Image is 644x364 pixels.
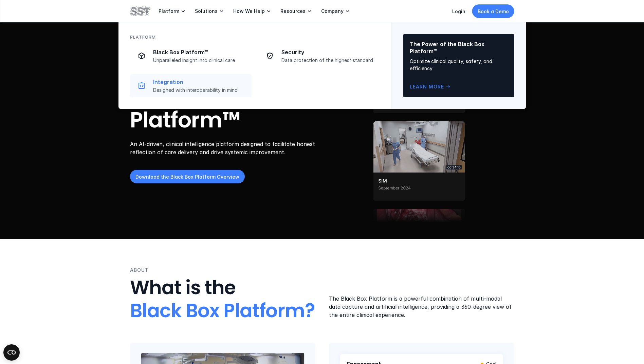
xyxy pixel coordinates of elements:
img: Surgical instrument inside of patient [373,207,464,287]
img: Surgical staff in operating room [373,33,464,112]
a: Book a Demo [472,4,514,18]
p: Integration [153,79,247,86]
p: The Black Box Platform is a powerful combination of multi-modal data capture and artificial intel... [329,295,514,319]
p: Unparalleled insight into clinical care [153,57,247,63]
img: Integration icon [137,82,146,90]
p: Data protection of the highest standard [281,57,376,63]
p: Platform [159,8,179,14]
p: Optimize clinical quality, safety, and efficiency [410,58,508,72]
img: SST logo [130,5,150,17]
p: Resources [280,8,306,14]
img: Two people walking through a trauma bay [373,120,464,199]
a: Integration iconIntegrationDesigned with interoperability in mind [130,74,252,97]
a: checkmark iconSecurityData protection of the highest standard [258,44,380,67]
p: How We Help [233,8,265,14]
p: An AI-driven, clinical intelligence platform designed to facilitate honest reflection of care del... [130,140,320,157]
a: The Power of the Black Box Platform™Optimize clinical quality, safety, and efficiencyLearn Morear... [403,34,514,97]
a: Login [452,8,465,14]
p: Security [281,49,376,56]
a: Box iconBlack Box Platform™Unparalleled insight into clinical care [130,44,252,67]
p: Download the Black Box Platform Overview [135,173,239,180]
p: Company [321,8,344,14]
span: arrow_right_alt [445,84,451,89]
p: The Power of the Black Box Platform™ [410,41,508,55]
span: Black Box Platform? [130,298,315,324]
p: Black Box Platform™ [153,49,247,56]
p: ABOUT [130,266,149,274]
p: Book a Demo [478,8,509,15]
p: Solutions [195,8,218,14]
span: What is the [130,275,236,301]
img: checkmark icon [266,52,274,60]
p: Designed with interoperability in mind [153,87,247,93]
img: Box icon [137,52,146,60]
a: Download the Black Box Platform Overview [130,170,245,184]
p: Learn More [410,83,444,90]
p: PLATFORM [130,34,156,40]
button: Open CMP widget [3,344,20,361]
